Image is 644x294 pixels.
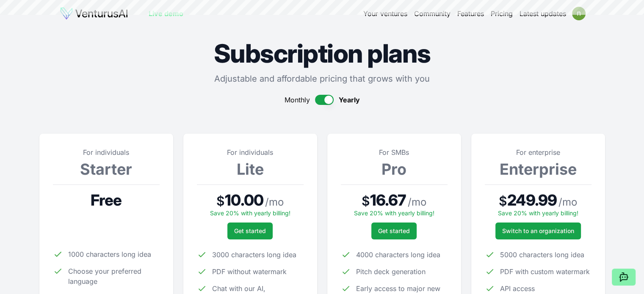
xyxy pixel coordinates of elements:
span: $ [499,193,507,209]
span: 10.00 [225,192,263,209]
span: / mo [558,195,577,209]
span: 16.67 [370,192,406,209]
p: For SMBs [341,147,448,157]
button: Get started [227,223,273,239]
span: $ [216,193,225,209]
h3: Starter [53,161,160,178]
span: Yearly [339,95,360,105]
span: / mo [408,195,426,209]
span: Monthly [285,95,310,105]
h3: Lite [197,161,304,178]
span: Free [91,192,122,209]
h3: Enterprise [485,161,591,178]
span: 249.99 [507,192,557,209]
p: For individuals [197,147,304,157]
span: 4000 characters long idea [356,250,440,260]
span: Get started [234,227,266,235]
span: / mo [265,195,284,209]
h3: Pro [341,161,448,178]
span: PDF with custom watermark [500,267,590,277]
span: Save 20% with yearly billing! [354,209,434,217]
p: Adjustable and affordable pricing that grows with you [39,73,605,85]
span: 3000 characters long idea [212,250,296,260]
span: Get started [378,227,410,235]
span: Pitch deck generation [356,267,426,277]
span: $ [362,193,370,209]
span: API access [500,283,535,294]
span: Save 20% with yearly billing! [210,209,290,217]
p: For individuals [53,147,160,157]
button: Get started [371,223,417,239]
a: Switch to an organization [495,223,581,239]
span: Choose your preferred language [68,266,160,286]
span: 1000 characters long idea [68,249,151,259]
p: For enterprise [485,147,591,157]
h1: Subscription plans [39,41,605,66]
span: 5000 characters long idea [500,250,584,260]
span: Save 20% with yearly billing! [498,209,578,217]
span: PDF without watermark [212,267,287,277]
